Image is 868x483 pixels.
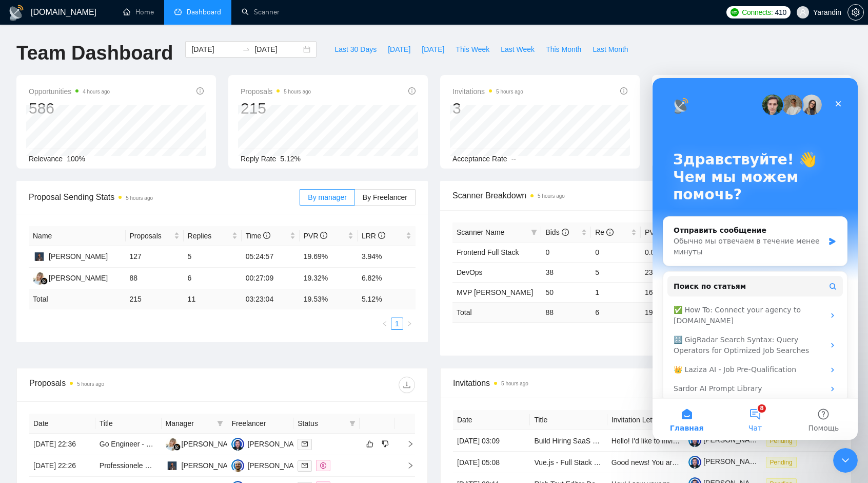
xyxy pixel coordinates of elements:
[320,232,327,239] span: info-circle
[100,440,448,448] a: Go Engineer - MVP API for Autonomous Launcher (Auth + Instances + Mods Metadata + Bunny CDN Upload)
[450,41,495,58] button: This Week
[495,41,540,58] button: Last Week
[284,89,311,95] time: 5 hours ago
[300,246,358,268] td: 19.69%
[29,226,126,246] th: Name
[231,461,306,469] a: OP[PERSON_NAME]
[126,246,184,268] td: 127
[33,250,46,263] img: DS
[320,462,326,469] span: dollar
[688,456,701,469] img: c19bXfwnFqFTzHSq8co447gy_X-51O090Hh8gnVypaJy5sPOBYmdyENk2OyO4zG79X
[231,459,244,472] img: OP
[379,318,391,330] button: left
[242,268,300,289] td: 00:27:09
[403,318,416,330] li: Next Page
[77,381,104,387] time: 5 hours ago
[511,155,516,163] span: --
[182,460,241,471] div: [PERSON_NAME]
[95,434,162,455] td: Go Engineer - MVP API for Autonomous Launcher (Auth + Instances + Mods Metadata + Bunny CDN Upload)
[184,268,242,289] td: 6
[302,441,308,447] span: mail
[457,228,504,236] span: Scanner Name
[29,434,95,455] td: [DATE] 22:36
[382,440,389,448] span: dislike
[641,262,691,282] td: 23.68%
[174,8,182,15] span: dashboard
[83,89,110,95] time: 4 hours ago
[349,420,356,426] span: filter
[358,246,416,268] td: 3.94%
[457,288,533,296] a: MVP [PERSON_NAME]
[562,229,569,236] span: info-circle
[166,439,241,448] a: AK[PERSON_NAME]
[591,262,641,282] td: 5
[766,457,797,468] span: Pending
[242,289,300,309] td: 03:23:04
[217,420,223,426] span: filter
[379,438,391,450] button: dislike
[358,289,416,309] td: 5.12 %
[67,155,85,163] span: 100%
[641,242,691,262] td: 0.00%
[408,87,416,95] span: info-circle
[388,44,410,55] span: [DATE]
[541,242,591,262] td: 0
[49,251,108,262] div: [PERSON_NAME]
[456,44,489,55] span: This Week
[347,416,358,431] span: filter
[366,440,373,448] span: like
[182,438,241,450] div: [PERSON_NAME]
[399,377,415,393] button: download
[242,45,250,53] span: swap-right
[452,99,523,118] div: 3
[166,461,241,469] a: DS[PERSON_NAME]
[531,229,537,235] span: filter
[775,7,786,18] span: 410
[620,87,627,95] span: info-circle
[766,435,797,447] span: Pending
[453,410,530,430] th: Date
[529,225,539,240] span: filter
[187,8,221,16] span: Dashboard
[241,155,276,163] span: Reply Rate
[334,44,377,55] span: Last 30 Days
[95,414,162,434] th: Title
[688,457,762,466] a: [PERSON_NAME]
[541,262,591,282] td: 38
[184,226,242,246] th: Replies
[452,302,541,322] td: Total
[382,41,416,58] button: [DATE]
[766,436,801,444] a: Pending
[280,155,301,163] span: 5.12%
[399,440,414,448] span: right
[453,377,839,389] span: Invitations
[534,458,626,467] a: Vue.js - Full Stack Developer
[242,45,250,53] span: to
[33,273,108,282] a: AK[PERSON_NAME]
[184,246,242,268] td: 5
[166,459,179,472] img: DS
[546,44,581,55] span: This Month
[378,232,385,239] span: info-circle
[653,78,858,440] iframe: Intercom live chat
[595,228,614,236] span: Re
[453,452,530,473] td: [DATE] 05:08
[126,289,184,309] td: 215
[246,232,270,240] span: Time
[641,282,691,302] td: 16.00%
[530,410,607,430] th: Title
[241,85,311,98] span: Proposals
[847,4,864,21] button: setting
[591,242,641,262] td: 0
[173,443,181,451] img: gigradar-bm.png
[606,229,614,236] span: info-circle
[33,252,108,260] a: DS[PERSON_NAME]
